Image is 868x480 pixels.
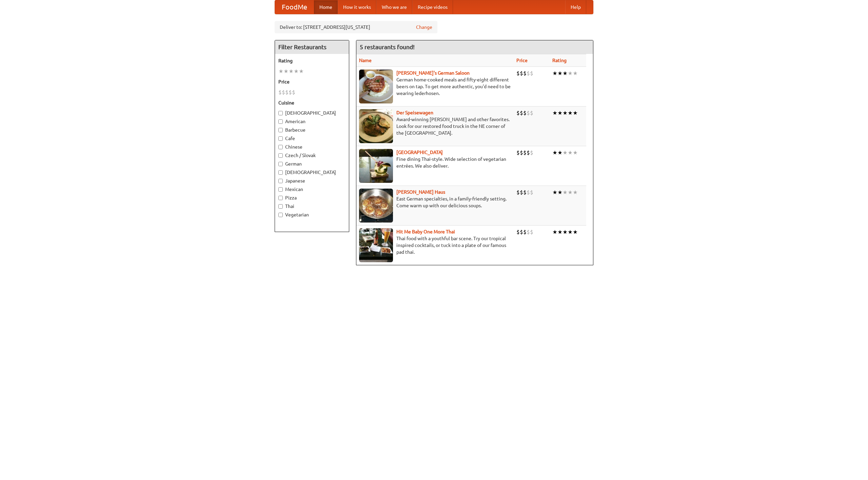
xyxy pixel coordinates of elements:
label: Pizza [278,194,346,201]
li: ★ [552,70,557,77]
a: FoodMe [275,0,314,14]
li: $ [523,149,527,156]
li: ★ [563,109,568,117]
img: babythai.jpg [359,228,393,262]
b: Hit Me Baby One More Thai [396,229,455,234]
li: $ [516,149,520,156]
p: Fine dining Thai-style. Wide selection of vegetarian entrées. We also deliver. [359,156,511,169]
p: East German specialties, in a family-friendly setting. Come warm up with our delicious soups. [359,195,511,209]
li: $ [527,109,530,117]
li: $ [527,149,530,156]
li: ★ [552,228,557,236]
input: Vegetarian [278,213,283,217]
ng-pluralize: 5 restaurants found! [360,44,415,50]
li: ★ [563,189,568,196]
li: ★ [557,70,563,77]
a: Home [314,0,338,14]
a: [PERSON_NAME]'s German Saloon [396,70,470,76]
li: ★ [563,149,568,156]
li: $ [523,70,527,77]
li: $ [292,89,295,96]
img: satay.jpg [359,149,393,183]
li: ★ [557,189,563,196]
li: ★ [557,228,563,236]
a: [PERSON_NAME] Haus [396,189,445,195]
li: ★ [573,149,578,156]
li: ★ [573,109,578,117]
img: kohlhaus.jpg [359,189,393,223]
input: Japanese [278,179,283,183]
a: Rating [552,58,567,63]
li: $ [282,89,285,96]
li: $ [278,89,282,96]
p: Award-winning [PERSON_NAME] and other favorites. Look for our restored food truck in the NE corne... [359,116,511,136]
li: ★ [294,68,299,75]
label: Cafe [278,135,346,142]
li: ★ [289,68,294,75]
a: Recipe videos [412,0,453,14]
li: $ [520,109,523,117]
li: $ [289,89,292,96]
a: Who we are [376,0,412,14]
li: ★ [573,70,578,77]
label: [DEMOGRAPHIC_DATA] [278,169,346,176]
li: $ [530,189,533,196]
a: Help [565,0,586,14]
h4: Filter Restaurants [275,40,349,54]
a: Price [516,58,528,63]
input: Czech / Slovak [278,153,283,158]
li: $ [516,109,520,117]
li: ★ [568,189,573,196]
label: Czech / Slovak [278,152,346,159]
input: Mexican [278,187,283,192]
input: Chinese [278,145,283,149]
li: $ [516,70,520,77]
a: How it works [338,0,376,14]
li: ★ [573,228,578,236]
li: ★ [299,68,304,75]
label: Japanese [278,177,346,184]
li: ★ [568,149,573,156]
li: $ [516,228,520,236]
input: German [278,162,283,166]
li: $ [520,70,523,77]
li: $ [527,228,530,236]
li: $ [516,189,520,196]
input: [DEMOGRAPHIC_DATA] [278,170,283,175]
li: ★ [278,68,283,75]
p: German home-cooked meals and fifty-eight different beers on tap. To get more authentic, you'd nee... [359,76,511,97]
label: American [278,118,346,125]
a: Der Speisewagen [396,110,433,115]
input: [DEMOGRAPHIC_DATA] [278,111,283,115]
li: ★ [552,149,557,156]
input: American [278,119,283,124]
li: $ [527,189,530,196]
li: ★ [557,149,563,156]
input: Cafe [278,136,283,141]
li: $ [527,70,530,77]
li: ★ [563,228,568,236]
li: $ [530,149,533,156]
a: Name [359,58,372,63]
h5: Price [278,78,346,85]
li: ★ [563,70,568,77]
li: ★ [552,109,557,117]
label: Mexican [278,186,346,193]
label: Vegetarian [278,211,346,218]
h5: Rating [278,57,346,64]
label: Chinese [278,143,346,150]
li: $ [520,189,523,196]
input: Thai [278,204,283,209]
p: Thai food with a youthful bar scene. Try our tropical inspired cocktails, or tuck into a plate of... [359,235,511,255]
li: $ [530,70,533,77]
img: esthers.jpg [359,70,393,103]
label: Barbecue [278,127,346,133]
li: $ [285,89,289,96]
b: [GEOGRAPHIC_DATA] [396,150,443,155]
input: Pizza [278,196,283,200]
li: ★ [283,68,289,75]
label: [DEMOGRAPHIC_DATA] [278,110,346,116]
li: ★ [568,70,573,77]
